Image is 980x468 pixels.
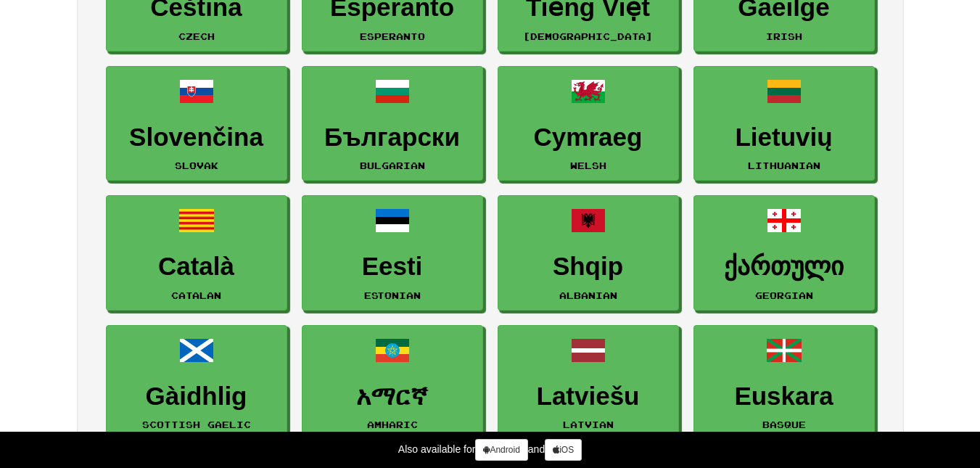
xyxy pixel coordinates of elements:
[171,290,221,300] small: Catalan
[114,123,279,152] h3: Slovenčina
[302,325,483,440] a: አማርኛAmharic
[766,31,802,41] small: Irish
[701,123,867,152] h3: Lietuvių
[310,253,475,281] h3: Eesti
[523,31,653,41] small: [DEMOGRAPHIC_DATA]
[364,290,421,300] small: Estonian
[506,253,671,281] h3: Shqip
[693,325,875,440] a: EuskaraBasque
[475,439,527,461] a: Android
[563,419,614,430] small: Latvian
[498,66,679,181] a: CymraegWelsh
[106,195,287,311] a: CatalàCatalan
[570,160,606,171] small: Welsh
[114,253,279,281] h3: Català
[762,419,806,430] small: Basque
[693,195,875,311] a: ქართულიGeorgian
[693,66,875,181] a: LietuviųLithuanian
[302,66,483,181] a: БългарскиBulgarian
[175,160,218,171] small: Slovak
[178,31,215,41] small: Czech
[498,325,679,440] a: LatviešuLatvian
[559,290,617,300] small: Albanian
[114,382,279,411] h3: Gàidhlig
[142,419,251,430] small: Scottish Gaelic
[106,325,287,440] a: GàidhligScottish Gaelic
[360,31,425,41] small: Esperanto
[701,382,867,411] h3: Euskara
[755,290,813,300] small: Georgian
[498,195,679,311] a: ShqipAlbanian
[310,123,475,152] h3: Български
[360,160,425,171] small: Bulgarian
[545,439,582,461] a: iOS
[701,253,867,281] h3: ქართული
[310,382,475,411] h3: አማርኛ
[506,382,671,411] h3: Latviešu
[506,123,671,152] h3: Cymraeg
[367,419,418,430] small: Amharic
[302,195,483,311] a: EestiEstonian
[106,66,287,181] a: SlovenčinaSlovak
[748,160,820,171] small: Lithuanian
